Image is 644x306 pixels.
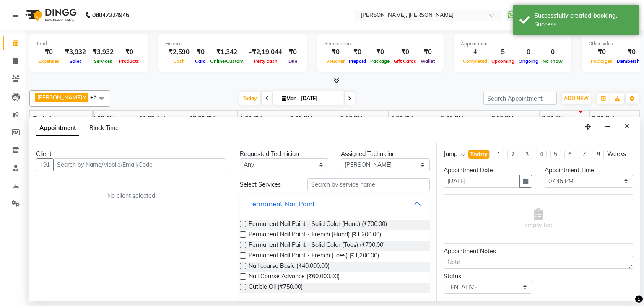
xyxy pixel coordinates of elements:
span: Package [368,58,392,64]
div: ₹0 [368,47,392,57]
li: 1 [493,150,504,159]
input: Search Appointment [483,92,557,105]
input: 2025-09-01 [299,92,340,105]
span: Appointment [36,121,79,136]
span: Today [239,92,260,105]
button: Permanent Nail Paint [243,196,426,211]
span: Gift Cards [392,58,418,64]
div: Assigned Technician [341,150,429,158]
span: Nail Course Advance (₹60,000.00) [249,272,340,283]
li: 8 [593,150,604,159]
span: Voucher [324,58,347,64]
a: 10:00 AM [87,112,117,124]
div: 4 [461,47,489,57]
div: Redemption [324,40,437,47]
a: x [82,94,86,101]
li: 2 [507,150,518,159]
div: ₹0 [193,47,208,57]
span: Completed [461,58,489,64]
span: Prepaid [347,58,368,64]
a: 1:00 PM [238,112,264,124]
span: Block Time [89,124,119,132]
button: ADD NEW [562,93,591,104]
div: ₹3,932 [89,47,117,57]
span: Sales [68,58,84,64]
span: Wallet [418,58,437,64]
span: Ongoing [517,58,540,64]
li: 5 [550,150,561,159]
img: logo [21,3,79,27]
div: ₹0 [324,47,347,57]
span: Packages [589,58,615,64]
li: 6 [564,150,575,159]
li: 7 [579,150,589,159]
div: ₹0 [392,47,418,57]
li: 3 [522,150,532,159]
div: Appointment Notes [444,247,633,256]
span: Petty cash [252,58,280,64]
div: ₹0 [418,47,437,57]
div: ₹0 [589,47,615,57]
a: 5:00 PM [439,112,465,124]
div: Appointment Time [545,166,633,175]
div: Today [470,150,488,159]
input: yyyy-mm-dd [444,175,520,188]
span: No show [540,58,565,64]
span: Cuticle Oil (₹750.00) [249,283,303,293]
span: +5 [90,93,103,100]
div: Success [534,20,633,29]
span: Upcoming [489,58,517,64]
span: Permanent Nail Paint - Solid Color (Hand) (₹700.00) [249,220,387,230]
div: Finance [165,40,300,47]
span: Permanent Nail Paint - French (Toes) (₹1,200.00) [249,251,379,262]
a: 3:00 PM [338,112,365,124]
div: Appointment [461,40,565,47]
div: Total [36,40,141,47]
span: Technician [33,114,63,122]
a: 11:00 AM [137,112,167,124]
a: 6:00 PM [489,112,516,124]
div: No client selected [56,192,206,200]
div: Status [444,272,532,281]
div: Permanent Nail Paint [248,199,315,209]
a: 4:00 PM [389,112,415,124]
input: Search by service name [307,178,430,191]
span: Products [117,58,141,64]
div: 0 [540,47,565,57]
span: [PERSON_NAME] [37,94,82,101]
div: Successfully created booking. [534,11,633,20]
li: 4 [536,150,547,159]
span: Services [92,58,114,64]
button: +91 [36,158,54,171]
div: ₹3,932 [62,47,89,57]
div: Weeks [607,150,626,158]
div: Client [36,150,226,158]
span: Card [193,58,208,64]
a: 2:00 PM [288,112,314,124]
div: ₹0 [286,47,300,57]
span: ADD NEW [564,95,589,101]
span: Due [286,58,299,64]
input: Search by Name/Mobile/Email/Code [53,158,226,171]
div: Requested Technician [240,150,328,158]
span: Cash [171,58,187,64]
div: ₹0 [36,47,62,57]
div: Appointment Date [444,166,532,175]
span: Online/Custom [208,58,246,64]
button: Close [621,120,633,133]
div: Jump to [444,150,465,158]
b: 08047224946 [92,3,129,27]
span: Empty list [524,208,552,230]
a: 8:00 PM [590,112,616,124]
a: 12:00 PM [187,112,217,124]
div: Select Services [234,180,301,189]
div: ₹1,342 [208,47,246,57]
div: 0 [517,47,540,57]
a: 7:00 PM [540,112,566,124]
div: -₹2,19,044 [246,47,286,57]
span: Permanent Nail Paint - Solid Color (Toes) (₹700.00) [249,241,385,251]
span: Mon [280,95,299,101]
span: Permanent Nail Paint - French (Hand) (₹1,200.00) [249,230,381,241]
div: ₹0 [347,47,368,57]
span: Nail course Basic (₹40,000.00) [249,262,330,272]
